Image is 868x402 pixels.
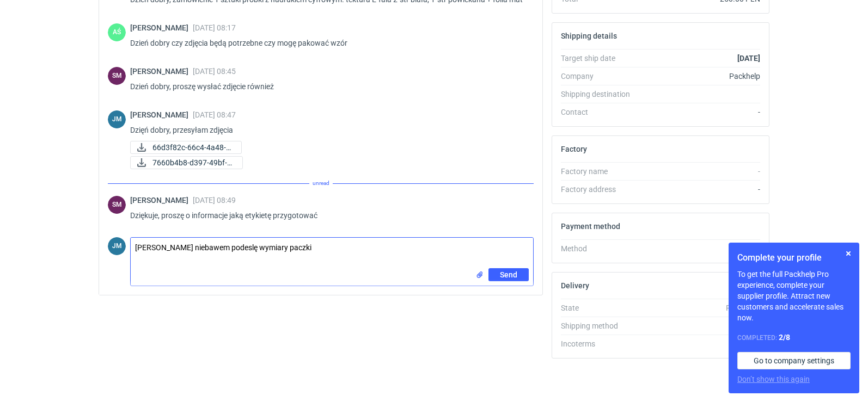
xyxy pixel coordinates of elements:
[640,184,760,195] div: -
[488,268,529,281] button: Send
[561,184,640,195] div: Factory address
[561,281,589,290] h2: Delivery
[130,141,239,154] div: 66d3f82c-66c4-4a48-9cc8-4040877b1def.jpg
[779,333,790,342] strong: 2 / 8
[108,67,126,85] div: Sebastian Markut
[640,71,760,82] div: Packhelp
[108,67,126,85] figcaption: SM
[737,251,851,264] h1: Complete your profile
[130,23,193,32] span: [PERSON_NAME]
[561,53,640,64] div: Target ship date
[152,157,234,169] span: 7660b4b8-d397-49bf-b...
[561,145,587,153] h2: Factory
[130,80,525,93] p: Dzień dobry, proszę wysłać zdjęcie również
[108,196,126,214] div: Sebastian Markut
[193,196,236,205] span: [DATE] 08:49
[561,166,640,177] div: Factory name
[193,23,236,32] span: [DATE] 08:17
[108,237,126,255] figcaption: JM
[108,237,126,255] div: Joanna Myślak
[842,247,855,260] button: Skip for now
[130,156,239,169] div: 7660b4b8-d397-49bf-b062-9e4455ecab66.jpg
[108,110,126,128] figcaption: JM
[726,304,760,312] em: Pending...
[640,338,760,349] div: -
[737,374,810,385] button: Don’t show this again
[193,67,236,76] span: [DATE] 08:45
[130,209,525,222] p: Dziękuje, proszę o informacje jaką etykietę przygotować
[561,71,640,82] div: Company
[737,269,851,323] p: To get the full Packhelp Pro experience, complete your supplier profile. Attract new customers an...
[640,107,760,117] div: -
[309,177,333,189] span: unread
[737,352,851,369] a: Go to company settings
[737,332,851,343] div: Completed:
[130,123,525,137] p: Dzięń dobry, przesyłam zdjęcia
[108,23,126,41] div: Adrian Świerżewski
[130,36,525,50] p: Dzień dobry czy zdjęcia będą potrzebne czy mogę pakować wzór
[561,320,640,331] div: Shipping method
[561,32,617,40] h2: Shipping details
[130,196,193,205] span: [PERSON_NAME]
[561,243,640,254] div: Method
[130,156,243,169] a: 7660b4b8-d397-49bf-b...
[561,302,640,313] div: State
[130,141,242,154] a: 66d3f82c-66c4-4a48-9...
[152,141,233,153] span: 66d3f82c-66c4-4a48-9...
[561,107,640,117] div: Contact
[500,271,517,279] span: Send
[130,110,193,119] span: [PERSON_NAME]
[131,238,533,268] textarea: [PERSON_NAME] niebawem podeslę wymiary paczki
[561,338,640,349] div: Incoterms
[130,67,193,76] span: [PERSON_NAME]
[193,110,236,119] span: [DATE] 08:47
[561,89,640,100] div: Shipping destination
[640,320,760,331] div: Pickup
[108,23,126,41] figcaption: AŚ
[561,222,620,231] h2: Payment method
[640,166,760,177] div: -
[108,110,126,128] div: Joanna Myślak
[640,243,760,254] div: -
[108,196,126,214] figcaption: SM
[737,54,760,63] strong: [DATE]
